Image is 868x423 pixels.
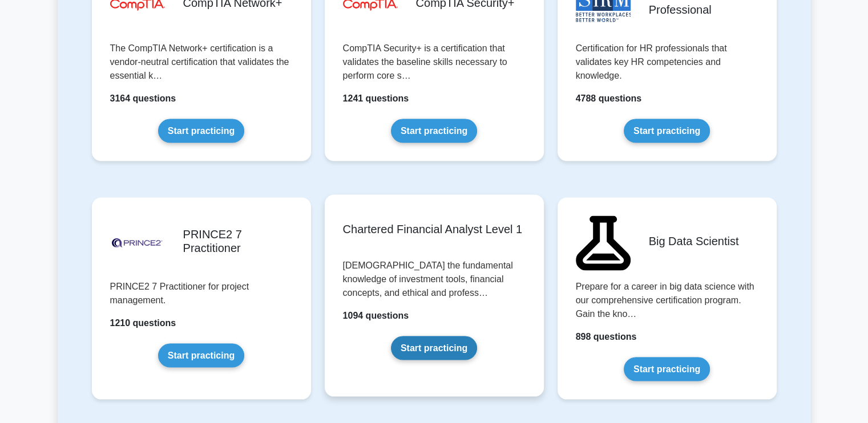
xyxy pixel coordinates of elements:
a: Start practicing [391,336,477,360]
a: Start practicing [391,119,477,143]
a: Start practicing [158,344,244,368]
a: Start practicing [624,357,710,381]
a: Start practicing [158,119,244,143]
a: Start practicing [624,119,710,143]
